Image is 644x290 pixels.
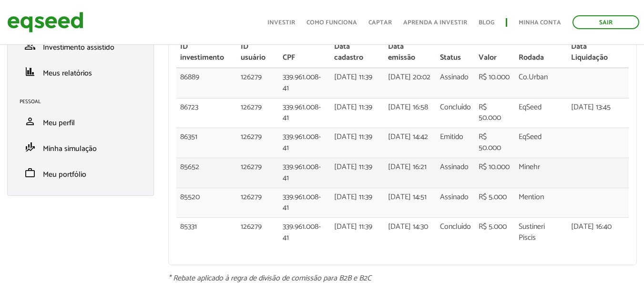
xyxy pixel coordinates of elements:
span: Meus relatórios [43,67,92,80]
td: R$ 10.000 [475,158,514,188]
td: 85652 [176,158,237,188]
td: 339.961.008-41 [279,68,331,98]
a: Investir [267,20,295,26]
li: Meus relatórios [12,59,149,85]
td: Concluído [436,218,475,247]
td: R$ 10.000 [475,68,514,98]
td: Co.Urban [515,68,567,98]
td: [DATE] 16:58 [384,98,436,128]
td: R$ 5.000 [475,218,514,247]
td: Minehr [515,158,567,188]
td: EqSeed [515,98,567,128]
a: Sair [572,15,639,29]
a: Minha conta [519,20,561,26]
td: [DATE] 14:30 [384,218,436,247]
td: 339.961.008-41 [279,98,331,128]
th: Status [436,38,475,68]
a: Aprenda a investir [403,20,467,26]
td: 86351 [176,128,237,158]
em: * Rebate aplicado à regra de divisão de comissão para B2B e B2C [168,272,371,285]
td: Sustineri Piscis [515,218,567,247]
li: Meu portfólio [12,160,149,186]
td: [DATE] 11:39 [330,188,384,218]
td: 339.961.008-41 [279,188,331,218]
td: 85331 [176,218,237,247]
td: [DATE] 14:51 [384,188,436,218]
a: groupInvestimento assistido [20,40,142,52]
li: Meu perfil [12,108,149,134]
h2: Pessoal [20,99,149,105]
span: Investimento assistido [43,41,114,54]
td: [DATE] 11:39 [330,128,384,158]
td: 126279 [237,158,278,188]
th: CPF [279,38,331,68]
td: [DATE] 16:21 [384,158,436,188]
span: person [24,116,36,127]
td: [DATE] 11:39 [330,68,384,98]
td: 126279 [237,188,278,218]
td: R$ 50.000 [475,128,514,158]
th: ID usuário [237,38,278,68]
a: finance_modeMinha simulação [20,141,142,153]
td: R$ 50.000 [475,98,514,128]
a: workMeu portfólio [20,167,142,179]
span: finance [24,66,36,77]
td: 85520 [176,188,237,218]
td: 86723 [176,98,237,128]
td: Assinado [436,188,475,218]
td: [DATE] 11:39 [330,158,384,188]
td: 86889 [176,68,237,98]
td: [DATE] 13:45 [567,98,629,128]
a: financeMeus relatórios [20,66,142,77]
th: Rodada [515,38,567,68]
td: Mention [515,188,567,218]
a: Como funciona [307,20,357,26]
a: Blog [479,20,494,26]
td: 339.961.008-41 [279,218,331,247]
span: Meu perfil [43,117,75,129]
span: finance_mode [24,141,36,153]
th: ID investimento [176,38,237,68]
td: 126279 [237,98,278,128]
td: 126279 [237,218,278,247]
td: 126279 [237,128,278,158]
td: [DATE] 14:42 [384,128,436,158]
td: 126279 [237,68,278,98]
td: EqSeed [515,128,567,158]
td: R$ 5.000 [475,188,514,218]
a: Captar [368,20,392,26]
th: Data emissão [384,38,436,68]
td: [DATE] 11:39 [330,98,384,128]
td: Concluído [436,98,475,128]
td: [DATE] 20:02 [384,68,436,98]
th: Data cadastro [330,38,384,68]
td: [DATE] 11:39 [330,218,384,247]
td: Emitido [436,128,475,158]
span: group [24,40,36,52]
img: EqSeed [7,10,83,35]
td: Assinado [436,68,475,98]
td: 339.961.008-41 [279,128,331,158]
td: 339.961.008-41 [279,158,331,188]
a: personMeu perfil [20,116,142,127]
th: Data Liquidação [567,38,629,68]
td: Assinado [436,158,475,188]
th: Valor [475,38,514,68]
span: Minha simulação [43,142,97,155]
span: Meu portfólio [43,168,86,181]
span: work [24,167,36,179]
li: Investimento assistido [12,33,149,59]
li: Minha simulação [12,134,149,160]
td: [DATE] 16:40 [567,218,629,247]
